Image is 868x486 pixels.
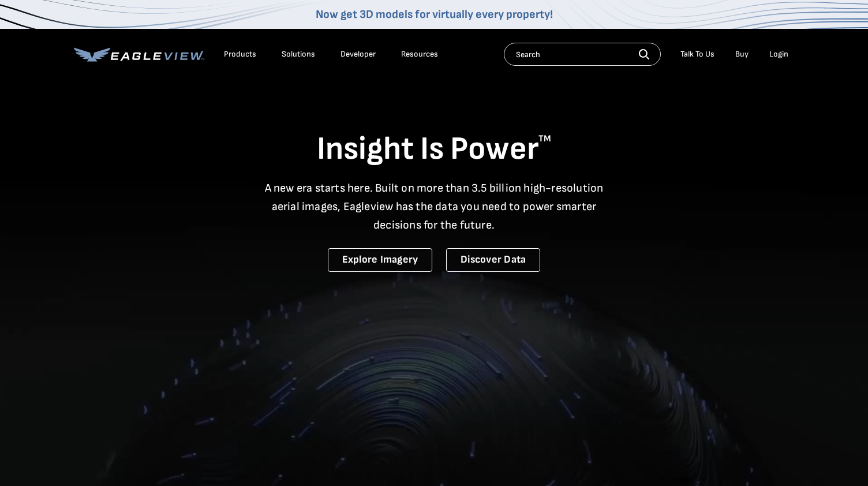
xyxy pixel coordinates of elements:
[257,179,611,234] p: A new era starts here. Built on more than 3.5 billion high-resolution aerial images, Eagleview ha...
[401,49,438,59] div: Resources
[446,248,540,272] a: Discover Data
[769,49,788,59] div: Login
[680,49,714,59] div: Talk To Us
[341,49,376,59] a: Developer
[316,8,553,21] a: Now get 3D models for virtually every property!
[504,43,661,66] input: Search
[74,129,794,170] h1: Insight Is Power
[538,133,551,144] sup: TM
[224,49,256,59] div: Products
[735,49,749,59] a: Buy
[328,248,433,272] a: Explore Imagery
[282,49,315,59] div: Solutions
